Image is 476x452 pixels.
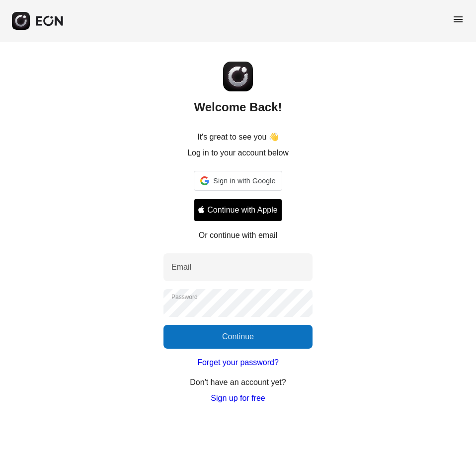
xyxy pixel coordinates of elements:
button: Continue [163,325,313,349]
p: It's great to see you 👋 [197,131,279,143]
a: Forget your password? [197,357,279,369]
h2: Welcome Back! [194,99,282,115]
div: Sign in with Google [194,171,282,191]
label: Email [171,261,191,273]
a: Sign up for free [211,392,265,404]
p: Log in to your account below [187,147,289,159]
p: Or continue with email [199,229,277,241]
span: Sign in with Google [213,175,275,187]
p: Don't have an account yet? [190,377,286,388]
button: Signin with apple ID [194,199,282,222]
label: Password [171,293,198,301]
span: menu [452,13,464,25]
